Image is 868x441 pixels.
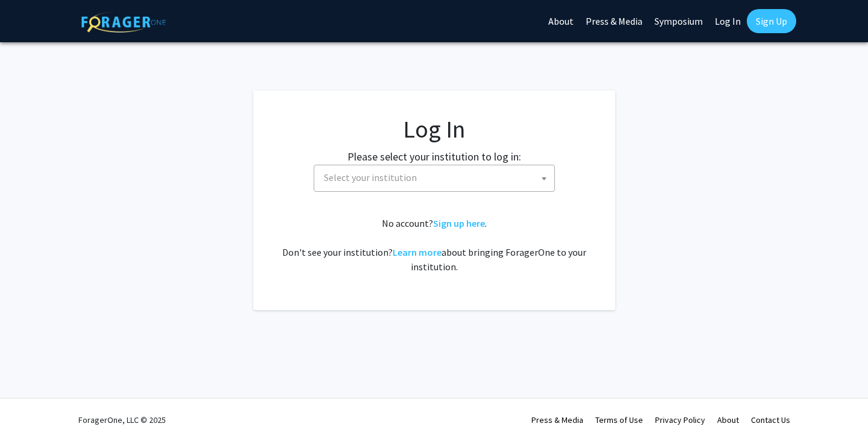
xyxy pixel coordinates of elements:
a: Press & Media [531,414,583,425]
a: About [717,414,739,425]
h1: Log In [277,115,591,144]
a: Sign up here [433,217,485,229]
a: Sign Up [747,9,796,33]
div: ForagerOne, LLC © 2025 [78,399,166,441]
span: Select your institution [324,171,417,183]
span: Select your institution [314,165,555,192]
div: No account? . Don't see your institution? about bringing ForagerOne to your institution. [277,216,591,274]
a: Terms of Use [595,414,643,425]
span: Select your institution [319,165,554,190]
a: Learn more about bringing ForagerOne to your institution [393,246,442,258]
img: ForagerOne Logo [81,11,166,33]
a: Contact Us [751,414,790,425]
a: Privacy Policy [655,414,705,425]
label: Please select your institution to log in: [347,148,521,165]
